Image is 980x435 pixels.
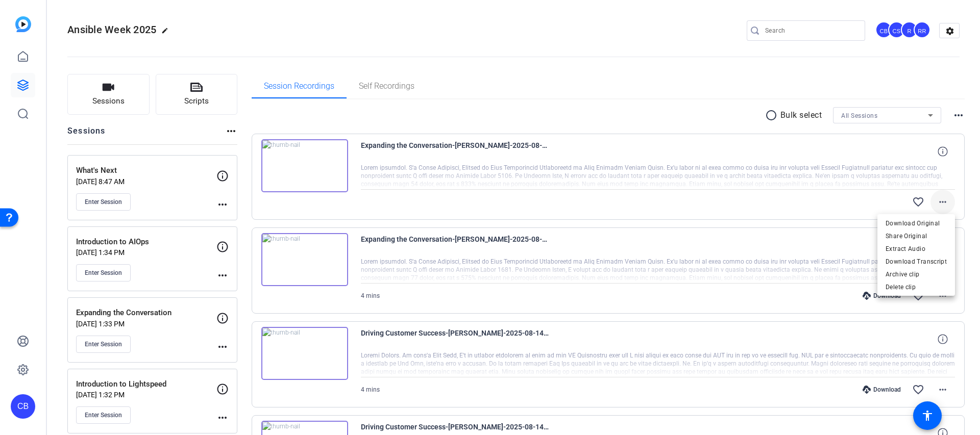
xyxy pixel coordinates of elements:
span: Download Original [886,217,947,229]
span: Extract Audio [886,243,947,255]
span: Share Original [886,230,947,242]
span: Delete clip [886,281,947,293]
span: Download Transcript [886,255,947,268]
span: Archive clip [886,268,947,280]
